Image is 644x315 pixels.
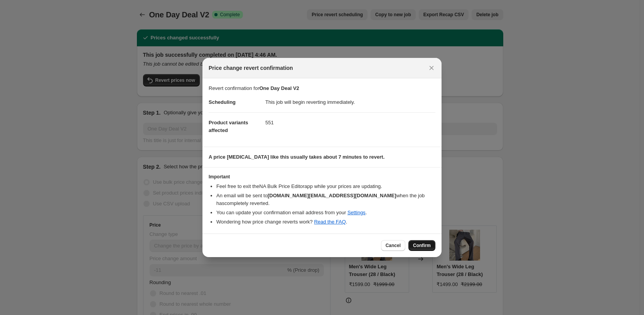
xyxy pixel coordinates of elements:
[426,63,437,73] button: Close
[381,240,405,251] button: Cancel
[209,85,435,92] p: Revert confirmation for
[216,218,435,226] li: Wondering how price change reverts work? .
[209,64,293,72] span: Price change revert confirmation
[209,120,248,133] span: Product variants affected
[216,209,435,217] li: You can update your confirmation email address from your .
[209,99,236,105] span: Scheduling
[209,174,435,180] h3: Important
[413,242,431,249] span: Confirm
[408,240,435,251] button: Confirm
[265,92,435,112] dd: This job will begin reverting immediately.
[265,112,435,133] dd: 551
[314,219,346,225] a: Read the FAQ
[347,210,366,215] a: Settings
[386,242,401,249] span: Cancel
[260,85,299,91] b: One Day Deal V2
[216,183,435,190] li: Feel free to exit the NA Bulk Price Editor app while your prices are updating.
[216,192,435,207] li: An email will be sent to when the job has completely reverted .
[209,154,384,160] b: A price [MEDICAL_DATA] like this usually takes about 7 minutes to revert.
[268,193,396,198] b: [DOMAIN_NAME][EMAIL_ADDRESS][DOMAIN_NAME]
